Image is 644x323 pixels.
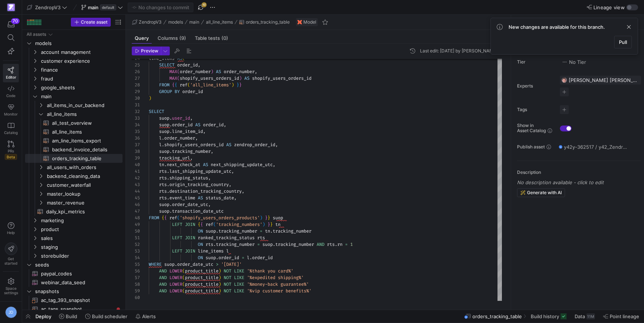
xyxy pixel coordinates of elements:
[527,190,562,195] span: Generate with AI
[509,24,605,30] span: New changes are available for this branch.
[41,48,121,56] span: account management
[132,141,140,148] div: 37
[25,101,123,110] div: Press SPACE to select this row.
[25,3,69,12] button: ZendropV3
[169,195,195,201] span: event_time
[3,18,19,31] button: 70
[25,74,123,83] div: Press SPACE to select this row.
[203,122,224,128] span: order_id
[169,128,172,134] span: .
[177,69,180,75] span: (
[25,145,123,154] div: Press SPACE to select this row.
[3,101,19,119] a: Monitor
[169,168,231,174] span: last_shipping_update_utc
[206,228,216,234] span: suop
[169,175,208,181] span: shipping_status
[560,57,588,67] button: No tierNo Tier
[172,115,190,121] span: user_id
[25,48,123,56] div: Press SPACE to select this row.
[132,135,140,141] div: 36
[41,243,121,251] span: staging
[25,65,123,74] div: Press SPACE to select this row.
[224,122,226,128] span: ,
[52,154,114,163] span: orders_tracking_table​​​​​​​​​​
[132,68,140,75] div: 26
[169,148,172,154] span: .
[47,110,121,118] span: all_line_items
[25,234,123,243] div: Press SPACE to select this row.
[41,278,114,287] span: webinar_data_seed​​​​​​
[179,36,186,41] span: (9)
[211,148,213,154] span: ,
[273,162,275,168] span: ,
[200,221,203,227] span: {
[25,207,123,216] div: Press SPACE to select this row.
[4,130,18,135] span: Catalog
[132,181,140,188] div: 43
[172,221,182,227] span: LEFT
[25,154,123,163] div: Press SPACE to select this row.
[41,305,114,313] span: ac_tags_snapshot​​​​​​​
[224,69,255,75] span: order_number
[35,39,121,48] span: models
[25,296,123,305] a: ac_tag_393_snapshot​​​​​​​
[252,75,311,81] span: shopify_users_orders_id
[47,172,121,181] span: backend_cleaning_data
[273,215,283,221] span: suop
[239,82,242,88] span: }
[517,144,545,150] span: Publish asset
[132,208,140,214] div: 47
[132,195,140,201] div: 45
[142,313,156,319] span: Alerts
[25,39,123,48] div: Press SPACE to select this row.
[198,228,203,234] span: ON
[180,69,211,75] span: order_number
[246,20,290,25] span: orders_tracking_table
[169,115,172,121] span: .
[517,123,546,133] span: Show in Asset Catalog
[3,119,19,138] a: Catalog
[149,95,151,101] span: )
[190,155,193,161] span: ,
[52,128,114,136] span: all_line_items​​​​​​​​​​
[35,4,61,10] span: ZendropV3
[575,313,585,319] span: Data
[41,296,114,305] span: ac_tag_393_snapshot​​​​​​​
[420,48,497,54] div: Last edit: [DATE] by [PERSON_NAME]
[159,168,167,174] span: rts
[25,118,123,127] div: Press SPACE to select this row.
[262,221,265,227] span: )
[237,18,292,27] button: orders_tracking_table
[159,142,162,148] span: l
[25,305,123,313] a: ac_tags_snapshot​​​​​​​
[8,149,14,153] span: PRs
[226,142,231,148] span: AS
[25,154,123,163] a: orders_tracking_table​​​​​​​​​​
[268,221,270,227] span: }
[206,20,233,25] span: all_line_items
[3,219,19,238] button: Help
[41,83,121,92] span: google_sheets
[218,228,257,234] span: tracking_number
[600,310,643,323] button: Point lineage
[52,137,114,145] span: am_line_items_export​​​​​​​​​​
[25,216,123,225] div: Press SPACE to select this row.
[132,82,140,88] div: 28
[562,59,586,65] span: No Tier
[234,195,237,201] span: ,
[132,188,140,195] div: 44
[149,109,164,114] span: SELECT
[41,92,121,101] span: main
[25,198,123,207] div: Press SPACE to select this row.
[297,20,302,24] img: undefined
[180,75,239,81] span: shopify_users_orders_id
[3,1,19,14] a: https://storage.googleapis.com/y42-prod-data-exchange/images/qZXOSqkTtPuVcXVzF40oUlM07HVTwZXfPK0U...
[208,202,211,207] span: ,
[159,182,167,188] span: rts
[159,89,172,95] span: GROUP
[41,234,121,243] span: sales
[41,57,121,65] span: customer experience
[195,122,200,128] span: AS
[159,155,190,161] span: tracking_url
[132,228,140,234] div: 50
